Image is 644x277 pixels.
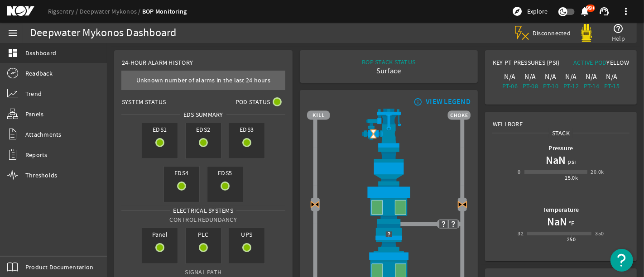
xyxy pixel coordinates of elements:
span: Unknown number of alarms in the last 24 hours [136,76,270,84]
h1: NaN [546,153,566,167]
div: PT-14 [583,81,600,91]
a: BOP Monitoring [142,7,187,16]
a: Rigsentry [48,7,80,15]
span: °F [567,219,575,228]
span: Help [612,34,625,43]
h1: NaN [547,215,567,229]
span: Panels [25,110,44,119]
button: more_vert [615,0,637,22]
img: Valve2OpenBlock.png [369,129,379,139]
div: 0 [518,167,521,177]
span: UPS [229,228,264,241]
div: Deepwater Mykonos Dashboard [30,29,177,38]
div: PT-06 [502,81,519,91]
div: N/A [543,72,559,81]
span: Product Documentation [25,263,93,272]
mat-icon: explore [512,6,523,17]
span: EDS2 [186,123,221,136]
button: 99+ [580,7,590,16]
span: Panel [142,228,178,241]
img: UnknownValve.png [448,219,458,229]
span: Attachments [25,130,62,139]
img: Valve2CloseBlock.png [310,200,320,210]
div: N/A [502,72,519,81]
div: N/A [563,72,580,81]
b: Temperature [543,205,579,214]
img: Yellowpod.svg [577,24,596,42]
div: 350 [595,229,604,238]
div: PT-10 [543,81,559,91]
span: Electrical Systems [170,206,237,215]
mat-icon: dashboard [7,48,18,58]
span: Disconnected [533,29,571,37]
img: UpperAnnularOpen.png [307,186,471,224]
span: Dashboard [25,48,56,57]
div: N/A [604,72,620,81]
div: Key PT Pressures (PSI) [493,58,561,71]
span: EDS3 [229,123,264,136]
span: EDS SUMMARY [180,110,226,119]
span: Explore [527,7,548,16]
button: Open Resource Center [610,249,633,272]
mat-icon: help_outline [613,23,624,34]
span: Pod Status [235,97,270,106]
div: 15.0k [565,173,578,182]
span: Readback [25,69,53,78]
div: 20.0k [591,167,604,177]
div: Wellbore [485,112,636,129]
span: Control Redundancy [170,215,237,224]
div: N/A [522,72,539,81]
span: System Status [122,97,166,106]
div: VIEW LEGEND [426,97,471,106]
span: EDS5 [207,167,243,179]
span: PLC [186,228,221,241]
div: BOP STACK STATUS [362,57,415,67]
span: EDS1 [142,123,178,136]
span: 24-Hour Alarm History [122,58,193,67]
img: RiserConnectorUnknownBlock.png [307,224,471,251]
div: 32 [518,229,524,238]
span: Thresholds [25,171,58,180]
div: 250 [567,235,576,244]
mat-icon: support_agent [599,6,610,17]
div: Surface [362,67,415,76]
mat-icon: notifications [580,6,591,17]
img: FlexJoint.png [307,148,471,186]
div: PT-15 [604,81,620,91]
span: EDS4 [164,167,199,179]
mat-icon: info_outline [412,98,423,105]
div: PT-08 [522,81,539,91]
div: PT-12 [563,81,580,91]
span: Trend [25,89,42,98]
span: Signal Path [185,268,221,276]
img: Valve2CloseBlock.png [457,200,467,210]
div: N/A [583,72,600,81]
img: UnknownValve.png [439,219,449,229]
span: Stack [549,129,573,138]
span: Yellow [607,58,630,67]
button: Explore [508,4,551,19]
a: Deepwater Mykonos [80,7,142,15]
img: RiserAdapter.png [307,109,471,148]
span: Active Pod [573,58,607,67]
span: Reports [25,150,48,159]
b: Pressure [549,144,573,153]
span: psi [566,157,576,166]
mat-icon: menu [7,28,18,38]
